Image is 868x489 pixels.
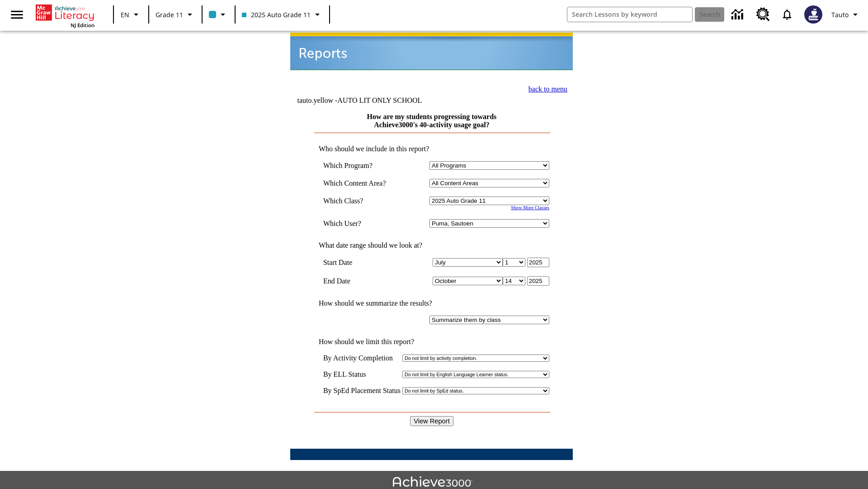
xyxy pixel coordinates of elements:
span: Tauto [831,10,849,19]
a: How are my students progressing towards Achieve3000's 40-activity usage goal? [367,113,497,129]
td: How should we limit this report? [314,338,549,346]
button: Class: 2025 Auto Grade 11, Select your class [238,6,326,23]
td: By SpEd Placement Status [323,387,401,395]
button: Class color is light blue. Change class color [205,6,232,23]
td: tauto.yellow - [297,96,463,105]
button: Select a new avatar [799,3,828,26]
a: Data Center [726,2,751,27]
input: View Report [410,416,453,426]
img: header [290,33,573,70]
span: 2025 Auto Grade 11 [242,10,311,19]
button: Open side menu [4,1,30,28]
button: Profile/Settings [828,6,864,23]
span: NJ Edition [71,22,94,29]
td: Start Date [323,258,399,267]
td: By ELL Status [323,370,401,379]
a: Resource Center, Will open in new tab [751,2,775,27]
td: Who should we include in this report? [314,145,549,153]
td: How should we summarize the results? [314,299,549,307]
img: Avatar [804,5,822,24]
button: Grade: Grade 11, Select a grade [152,6,199,23]
button: Language: EN, Select a language [117,6,146,23]
td: End Date [323,276,399,286]
span: EN [121,10,129,19]
td: Which User? [323,219,399,228]
a: Show More Classes [511,205,549,210]
td: By Activity Completion [323,354,401,362]
td: Which Program? [323,161,399,170]
a: back to menu [528,85,567,93]
span: Grade 11 [156,10,183,19]
a: Notifications [775,3,799,26]
td: Which Class? [323,197,399,205]
nobr: Which Content Area? [323,179,386,187]
nobr: AUTO LIT ONLY SCHOOL [337,96,422,104]
div: Home [36,3,94,29]
input: search field [567,7,692,22]
td: What date range should we look at? [314,241,549,249]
